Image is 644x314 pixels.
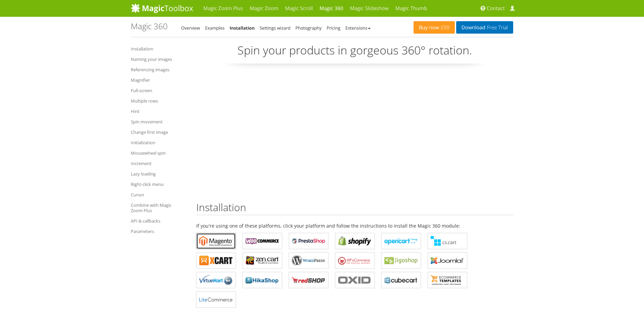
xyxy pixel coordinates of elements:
a: Magic 360 for OXID [335,272,375,288]
a: Magic 360 for PrestaShop [289,233,328,249]
a: Extensions [345,25,371,31]
a: Magic 360 for Joomla [428,252,467,269]
a: Installation [131,45,186,53]
b: Magic 360 for LiteCommerce [199,295,233,305]
a: Magic 360 for VirtueMart [196,272,236,288]
b: Magic 360 for VirtueMart [199,275,233,285]
img: MagicToolbox.com - Image tools for your website [131,3,193,13]
a: Magnifier [131,76,186,84]
a: Change first image [131,128,186,136]
a: Installation [229,25,255,31]
b: Magic 360 for Zen Cart [246,256,279,266]
a: Parameters [131,227,186,235]
b: Magic 360 for redSHOP [292,275,325,285]
h2: Installation [196,202,513,215]
span: £99 [439,25,449,30]
a: Pricing [327,25,340,31]
b: Magic 360 for WP e-Commerce [338,256,372,266]
b: Magic 360 for CS-Cart [431,236,464,246]
b: Magic 360 for OXID [338,275,372,285]
p: Spin your products in gorgeous 360° rotation. [196,42,513,64]
a: Combine with Magic Zoom Plus [131,201,186,214]
b: Magic 360 for HikaShop [246,275,279,285]
a: Increment [131,159,186,167]
a: Magic 360 for WordPress [289,252,328,269]
b: Magic 360 for WordPress [292,256,325,266]
a: Magic 360 for WooCommerce [243,233,282,249]
a: Examples [205,25,224,31]
a: Magic 360 for redSHOP [289,272,328,288]
a: Multiple rows [131,97,186,105]
a: Mousewheel spin [131,149,186,157]
a: Overview [181,25,200,31]
a: Photography [296,25,322,31]
b: Magic 360 for WooCommerce [246,236,279,246]
a: Magic 360 for OpenCart [381,233,421,249]
b: Magic 360 for ecommerce Templates [431,275,464,285]
a: Magic 360 for LiteCommerce [196,291,236,308]
a: Magic 360 for CubeCart [381,272,421,288]
a: Magic 360 for Magento [196,233,236,249]
a: API & callbacks [131,217,186,225]
h1: Magic 360 [131,22,168,31]
a: Hint [131,107,186,115]
a: Full-screen [131,86,186,94]
a: Magic 360 for WP e-Commerce [335,252,375,269]
b: Magic 360 for Shopify [338,236,372,246]
b: Magic 360 for Jigoshop [384,256,418,266]
a: Right-click menu [131,180,186,188]
b: Magic 360 for PrestaShop [292,236,325,246]
a: Magic 360 for CS-Cart [428,233,467,249]
b: Magic 360 for OpenCart [384,236,418,246]
a: Naming your images [131,55,186,63]
a: Referencing images [131,66,186,74]
a: Magic 360 for HikaShop [243,272,282,288]
b: Magic 360 for Joomla [431,256,464,266]
span: Free Trial [485,25,508,30]
a: Buy now£99 [414,21,455,34]
a: Magic 360 for Zen Cart [243,252,282,269]
b: Magic 360 for X-Cart [199,256,233,266]
a: Magic 360 for Shopify [335,233,375,249]
a: Initialization [131,139,186,147]
a: Magic 360 for ecommerce Templates [428,272,467,288]
a: Cursor [131,191,186,199]
a: Settings wizard [260,25,290,31]
a: Lazy loading [131,170,186,178]
a: DownloadFree Trial [456,21,513,34]
a: Spin movement [131,118,186,126]
b: Magic 360 for CubeCart [384,275,418,285]
span: Contact [487,5,505,12]
p: If you're using one of these platforms, click your platform and follow the instructions to instal... [196,222,513,230]
a: Magic 360 for X-Cart [196,252,236,269]
a: Magic 360 for Jigoshop [381,252,421,269]
b: Magic 360 for Magento [199,236,233,246]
